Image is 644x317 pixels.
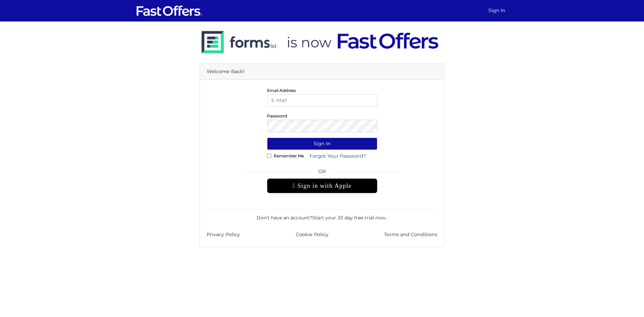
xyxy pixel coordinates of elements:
[274,155,304,157] label: Remember Me
[312,215,386,221] a: Start your 30 day free trial now.
[384,231,437,239] a: Terms and Conditions
[207,231,240,239] a: Privacy Policy
[200,64,444,80] div: Welcome Back!
[267,115,287,117] label: Password
[267,178,377,193] div: Sign in with Apple
[305,150,370,162] a: Forgot Your Password?
[296,231,328,239] a: Cookie Policy
[267,168,377,178] span: OR
[267,90,296,91] label: Email Address
[267,138,377,150] button: Sign In
[267,94,377,107] input: E-Mail
[207,209,437,221] div: Don't have an account? .
[486,4,508,17] a: Sign In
